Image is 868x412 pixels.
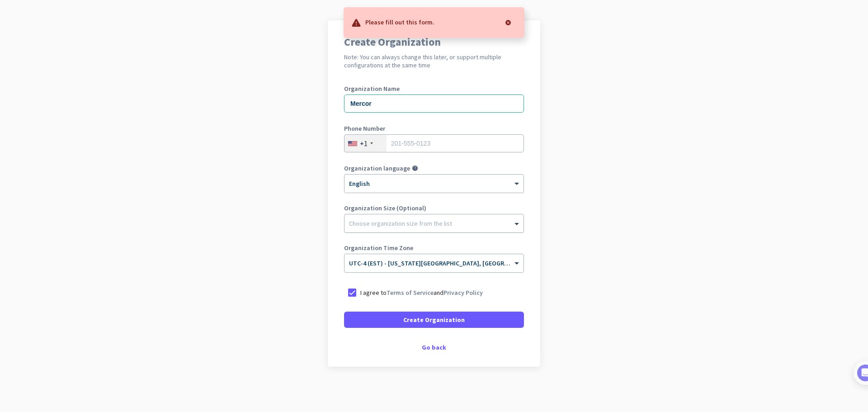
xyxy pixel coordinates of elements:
a: Privacy Policy [443,289,483,297]
a: Terms of Service [387,289,434,297]
label: Phone Number [344,125,524,132]
i: help [412,165,418,171]
label: Organization Time Zone [344,245,524,251]
label: Organization language [344,165,410,171]
label: Organization Name [344,85,524,92]
input: 201-555-0123 [344,134,524,152]
h2: Note: You can always change this later, or support multiple configurations at the same time [344,53,524,69]
h1: Create Organization [344,37,524,47]
div: Go back [344,344,524,350]
p: I agree to and [360,288,483,297]
button: Create Organization [344,312,524,328]
div: +1 [360,139,368,148]
p: Please fill out this form. [365,17,434,26]
label: Organization Size (Optional) [344,205,524,211]
input: What is the name of your organization? [344,95,524,113]
span: Create Organization [403,315,465,324]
